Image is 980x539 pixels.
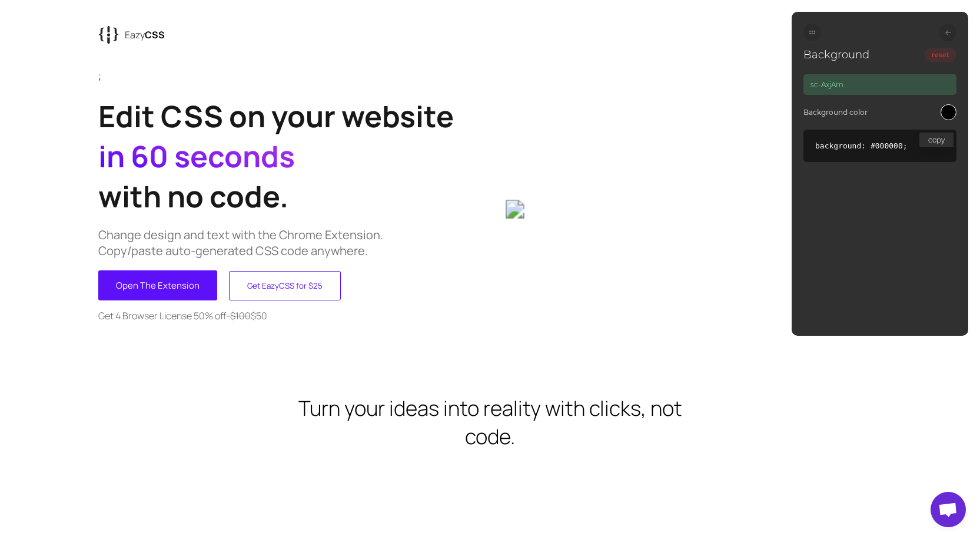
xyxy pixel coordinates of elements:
[931,492,966,527] div: Open chat
[98,309,226,322] span: Get 4 Browser License 50% off
[229,271,341,300] button: Get EazyCSS for $25
[98,136,295,176] span: in 60 seconds
[125,28,165,41] p: Eazy
[230,309,251,322] strike: $100
[98,96,490,216] h1: Edit CSS on your website with no code.
[98,227,490,259] p: Change design and text with the Chrome Extension. Copy/paste auto-generated CSS code anywhere.
[98,309,490,322] p: - $50
[145,28,165,41] span: CSS
[98,270,217,300] button: Open The Extension
[98,25,107,43] tspan: {
[294,394,686,451] h2: Turn your ideas into reality with clicks, not code.
[110,27,119,45] tspan: {
[98,22,165,48] a: {{EazyCSS
[506,200,882,219] img: 6b047dab-316a-43c3-9607-f359b430237e_aasl3q.gif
